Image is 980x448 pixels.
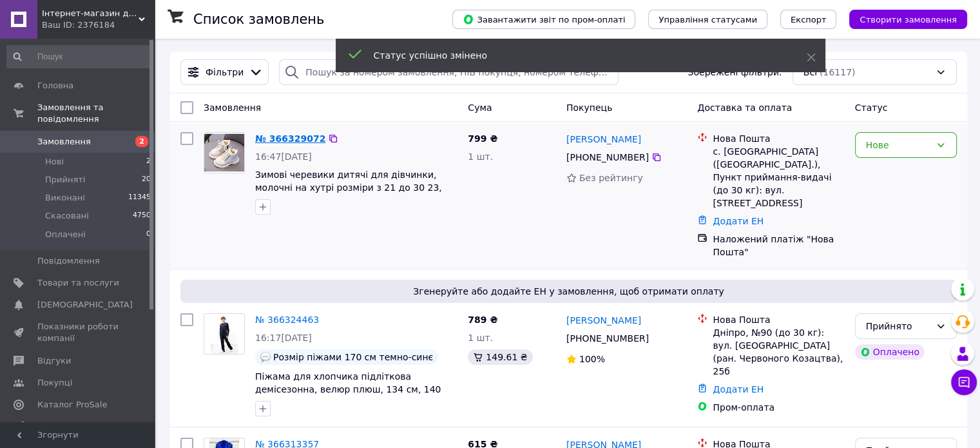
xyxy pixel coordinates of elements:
[566,314,641,327] a: [PERSON_NAME]
[37,136,91,148] span: Замовлення
[255,315,319,325] a: № 366324463
[374,49,774,62] div: Статус успішно змінено
[255,333,312,343] span: 16:17[DATE]
[579,173,643,183] span: Без рейтингу
[855,344,925,360] div: Оплачено
[146,156,151,168] span: 2
[713,132,844,145] div: Нова Пошта
[713,233,844,258] div: Наложений платіж "Нова Пошта"
[860,15,957,24] span: Створити замовлення
[193,12,324,27] h1: Список замовлень
[260,352,271,362] img: :speech_balloon:
[658,15,757,24] span: Управління статусами
[204,133,244,173] img: Фото товару
[579,354,605,364] span: 100%
[866,138,930,152] div: Нове
[855,102,888,113] span: Статус
[37,80,73,92] span: Головна
[255,371,455,420] a: Піжама для хлопчика підліткова демісезонна, велюр плюш, 134 см, 140 см, 146 см, 152 см, 158 см, 1...
[566,102,612,113] span: Покупець
[849,10,967,29] button: Створити замовлення
[133,210,151,222] span: 4750
[37,255,100,267] span: Повідомлення
[206,66,244,79] span: Фільтри
[463,14,625,25] span: Завантажити звіт по пром-оплаті
[713,313,844,326] div: Нова Пошта
[45,229,86,240] span: Оплачені
[146,229,151,240] span: 0
[37,355,71,367] span: Відгуки
[468,151,493,162] span: 1 шт.
[468,102,492,113] span: Cума
[37,277,119,289] span: Товари та послуги
[37,399,107,411] span: Каталог ProSale
[564,329,651,347] div: [PHONE_NUMBER]
[713,384,764,394] a: Додати ЕН
[211,314,238,354] img: Фото товару
[42,8,139,19] span: Інтернет-магазин дитячого одягу "Дітки-цукерочки"
[564,148,651,166] div: [PHONE_NUMBER]
[37,377,72,389] span: Покупці
[468,133,497,144] span: 799 ₴
[255,133,325,144] a: № 366329072
[697,102,792,113] span: Доставка та оплата
[713,326,844,378] div: Дніпро, №90 (до 30 кг): вул. [GEOGRAPHIC_DATA] (ран. Червоного Козацтва), 25б
[142,174,151,186] span: 20
[45,174,85,186] span: Прийняті
[255,151,312,162] span: 16:47[DATE]
[648,10,767,29] button: Управління статусами
[468,315,497,325] span: 789 ₴
[820,67,855,77] span: (16117)
[135,136,148,147] span: 2
[45,192,85,204] span: Виконані
[452,10,635,29] button: Завантажити звіт по пром-оплаті
[6,45,152,68] input: Пошук
[780,10,837,29] button: Експорт
[713,216,764,226] a: Додати ЕН
[128,192,151,204] span: 11345
[566,133,641,146] a: [PERSON_NAME]
[951,369,977,395] button: Чат з покупцем
[45,156,64,168] span: Нові
[836,14,967,24] a: Створити замовлення
[713,401,844,414] div: Пром-оплата
[273,352,433,362] span: Розмір піжами 170 см темно-синє
[186,285,952,298] span: Згенеруйте або додайте ЕН у замовлення, щоб отримати оплату
[42,19,155,31] div: Ваш ID: 2376184
[791,15,827,24] span: Експорт
[37,299,133,311] span: [DEMOGRAPHIC_DATA]
[37,102,155,125] span: Замовлення та повідомлення
[468,333,493,343] span: 1 шт.
[204,102,261,113] span: Замовлення
[45,210,89,222] span: Скасовані
[866,319,930,333] div: Прийнято
[713,145,844,209] div: с. [GEOGRAPHIC_DATA] ([GEOGRAPHIC_DATA].), Пункт приймання-видачі (до 30 кг): вул. [STREET_ADDRESS]
[37,421,82,433] span: Аналітика
[204,313,245,355] a: Фото товару
[37,321,119,344] span: Показники роботи компанії
[204,132,245,173] a: Фото товару
[255,170,442,206] a: Зимові черевики дитячі для дівчинки, молочні на хутрі розміри з 21 до 30 23, 13,5
[468,349,532,365] div: 149.61 ₴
